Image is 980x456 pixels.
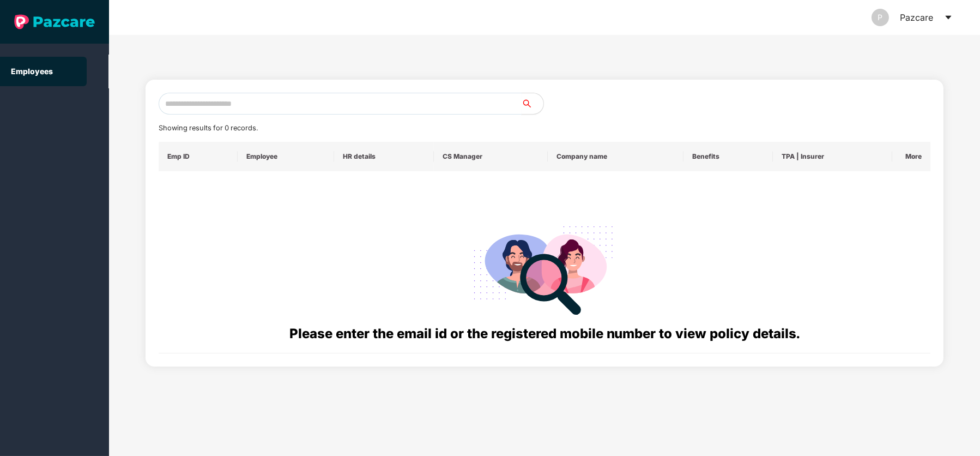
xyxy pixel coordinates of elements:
[238,142,334,171] th: Employee
[944,13,953,22] span: caret-down
[289,326,800,341] span: Please enter the email id or the registered mobile number to view policy details.
[434,142,548,171] th: CS Manager
[773,142,892,171] th: TPA | Insurer
[683,142,772,171] th: Benefits
[159,142,238,171] th: Emp ID
[521,99,543,108] span: search
[548,142,683,171] th: Company name
[11,67,53,76] a: Employees
[466,213,623,323] img: svg+xml;base64,PHN2ZyB4bWxucz0iaHR0cDovL3d3dy53My5vcmcvMjAwMC9zdmciIHdpZHRoPSIyODgiIGhlaWdodD0iMj...
[878,9,883,26] span: P
[521,93,544,115] button: search
[159,124,258,132] span: Showing results for 0 records.
[892,142,931,171] th: More
[334,142,434,171] th: HR details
